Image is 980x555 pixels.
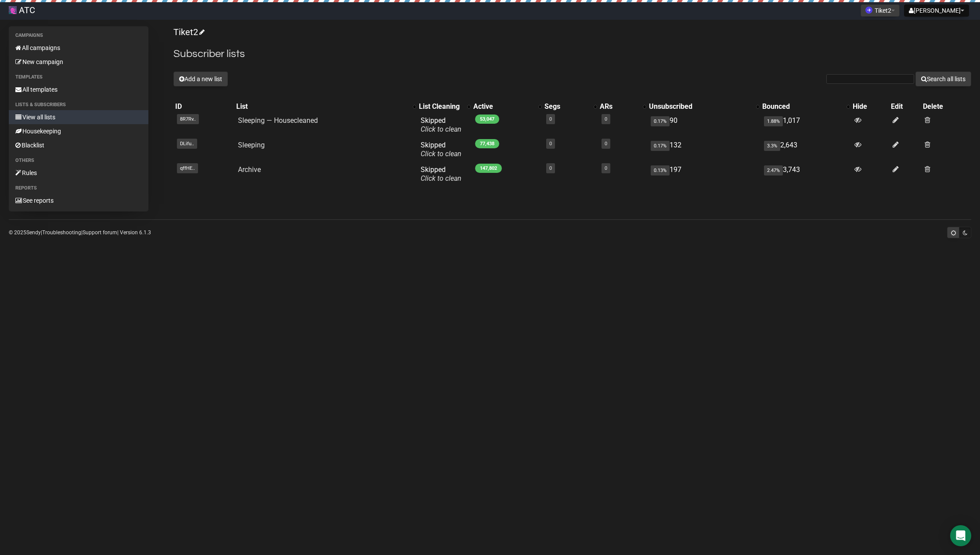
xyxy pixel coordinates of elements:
a: 0 [549,116,552,122]
h2: Subscriber lists [173,46,971,62]
a: View all lists [9,110,148,124]
img: favicons [865,7,872,14]
th: Active: No sort applied, activate to apply an ascending sort [472,100,543,113]
a: 0 [549,165,552,171]
td: 90 [647,113,761,137]
a: Archive [238,165,261,174]
div: Edit [891,102,920,111]
p: © 2025 | | | Version 6.1.3 [9,228,151,237]
a: New campaign [9,55,148,69]
span: Skipped [421,116,461,133]
span: 147,802 [475,164,502,173]
div: List [236,102,408,111]
button: Add a new list [173,72,228,86]
th: ARs: No sort applied, activate to apply an ascending sort [598,100,647,113]
li: Templates [9,72,148,82]
span: 0.17% [651,141,670,151]
div: Delete [923,102,969,111]
span: 2.47% [764,165,783,175]
td: 1,017 [760,113,851,137]
a: Troubleshooting [42,229,81,236]
th: Bounced: No sort applied, activate to apply an ascending sort [760,100,851,113]
a: Click to clean [421,174,461,183]
div: Open Intercom Messenger [950,525,971,546]
span: 0.13% [651,165,670,175]
a: 0 [549,141,552,147]
a: 0 [605,165,607,171]
a: Housekeeping [9,124,148,138]
a: Support forum [83,229,117,236]
div: Hide [853,102,887,111]
th: List: No sort applied, activate to apply an ascending sort [234,100,417,113]
span: 8R7Rv.. [177,114,199,124]
li: Others [9,155,148,166]
span: 77,438 [475,139,499,148]
button: Search all lists [915,72,971,86]
div: Bounced [762,102,842,111]
th: Edit: No sort applied, sorting is disabled [889,100,922,113]
div: ID [175,102,233,111]
td: 197 [647,162,761,186]
a: Click to clean [421,125,461,133]
a: Blacklist [9,138,148,152]
td: 2,643 [760,137,851,162]
a: All campaigns [9,41,148,55]
a: 0 [605,116,607,122]
th: Segs: No sort applied, activate to apply an ascending sort [543,100,598,113]
th: Hide: No sort applied, sorting is disabled [851,100,889,113]
div: List Cleaning [419,102,463,111]
li: Campaigns [9,30,148,41]
div: Segs [544,102,589,111]
div: ARs [600,102,638,111]
span: 53,047 [475,115,499,124]
a: Tiket2 [173,27,203,37]
span: 3.3% [764,141,780,151]
th: List Cleaning: No sort applied, activate to apply an ascending sort [417,100,472,113]
th: Unsubscribed: No sort applied, activate to apply an ascending sort [647,100,761,113]
li: Lists & subscribers [9,100,148,110]
img: b03f53227365e4ea0ce5c13ff1f101fd [9,6,17,14]
div: Unsubscribed [649,102,752,111]
a: Rules [9,166,148,180]
span: Skipped [421,141,461,158]
a: Sleeping [238,141,265,149]
a: 0 [605,141,607,147]
td: 132 [647,137,761,162]
span: qffHE.. [177,163,198,173]
a: Click to clean [421,150,461,158]
div: Active [473,102,534,111]
span: DLifu.. [177,139,197,149]
button: Tiket2 [861,4,900,17]
th: ID: No sort applied, sorting is disabled [173,100,234,113]
li: Reports [9,183,148,193]
th: Delete: No sort applied, sorting is disabled [921,100,971,113]
span: 0.17% [651,116,670,126]
a: All templates [9,82,148,97]
a: Sendy [26,229,41,236]
td: 3,743 [760,162,851,186]
a: Sleeping — Housecleaned [238,116,318,125]
span: Skipped [421,165,461,183]
span: 1.88% [764,116,783,126]
a: See reports [9,193,148,208]
button: [PERSON_NAME] [904,4,969,17]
